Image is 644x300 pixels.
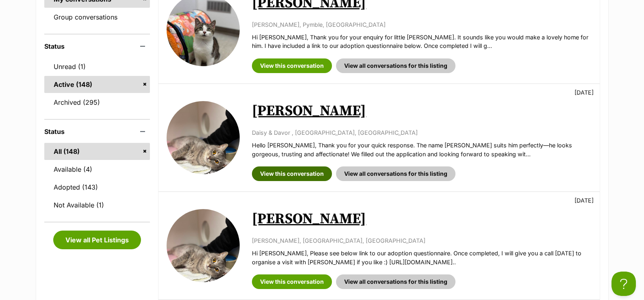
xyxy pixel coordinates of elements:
a: Archived (295) [44,94,150,111]
a: All (148) [44,143,150,160]
p: Hello [PERSON_NAME], Thank you for your quick response. The name [PERSON_NAME] suits him perfectl... [252,141,591,158]
a: View this conversation [252,166,332,181]
a: [PERSON_NAME] [252,210,366,228]
a: View this conversation [252,58,332,73]
a: View all conversations for this listing [336,58,455,73]
iframe: Help Scout Beacon - Open [611,272,636,296]
a: View this conversation [252,274,332,289]
a: View all conversations for this listing [336,166,455,181]
header: Status [44,43,150,50]
p: [PERSON_NAME], [GEOGRAPHIC_DATA], [GEOGRAPHIC_DATA] [252,236,591,245]
a: Adopted (143) [44,179,150,196]
p: [DATE] [575,196,594,205]
img: Billy [167,101,240,174]
a: Unread (1) [44,58,150,75]
a: Available (4) [44,161,150,178]
p: Hi [PERSON_NAME], Thank you for your enquiry for little [PERSON_NAME]. It sounds like you would m... [252,33,591,50]
header: Status [44,128,150,135]
a: [PERSON_NAME] [252,102,366,120]
a: View all conversations for this listing [336,274,455,289]
a: Not Available (1) [44,196,150,214]
img: Billy [167,209,240,282]
a: View all Pet Listings [53,231,141,249]
p: Daisy & Davor , [GEOGRAPHIC_DATA], [GEOGRAPHIC_DATA] [252,128,591,137]
p: [DATE] [575,88,594,97]
a: Group conversations [44,9,150,26]
a: Active (148) [44,76,150,93]
p: [PERSON_NAME], Pymble, [GEOGRAPHIC_DATA] [252,20,591,29]
p: Hi [PERSON_NAME], Please see below link to our adoption questionnaire. Once completed, I will giv... [252,249,591,266]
